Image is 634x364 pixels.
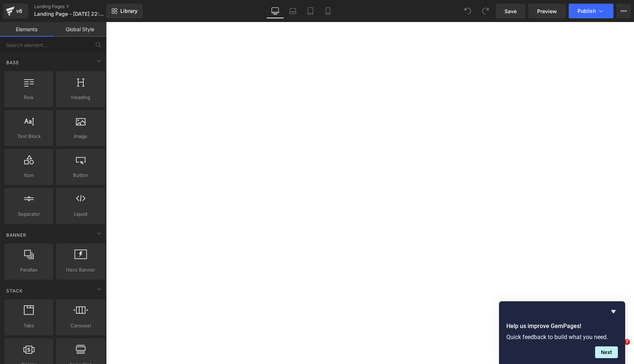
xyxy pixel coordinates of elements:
button: Hide survey [609,307,618,316]
span: Text Block [7,132,51,140]
button: Undo [460,4,475,18]
div: v6 [15,6,24,16]
span: Parallax [7,266,51,274]
span: Banner [6,232,27,239]
span: Save [504,7,517,15]
button: Redo [478,4,493,18]
a: New Library [106,4,143,18]
span: Tabs [7,322,51,330]
a: Landing Pages [34,4,119,10]
span: Carousel [58,322,103,330]
span: Row [7,94,51,101]
span: Hero Banner [58,266,103,274]
a: Laptop [284,4,302,18]
span: Button [58,171,103,179]
span: Library [120,8,138,14]
span: 7 [624,339,630,345]
a: Global Style [53,22,106,37]
span: Base [6,59,20,66]
button: More [616,4,631,18]
div: Help us improve GemPages! [506,307,618,358]
a: Tablet [302,4,319,18]
span: Landing Page - [DATE] 22:29:27 [34,11,105,17]
h2: Help us improve GemPages! [506,322,618,331]
span: Icon [7,171,51,179]
a: Mobile [319,4,337,18]
span: Stack [6,287,23,294]
span: Publish [577,8,596,14]
span: Separator [7,210,51,218]
button: Publish [569,4,613,18]
span: Image [58,132,103,140]
a: v6 [3,4,28,18]
span: Heading [58,94,103,101]
p: Quick feedback to build what you need. [506,334,618,341]
button: Next question [595,346,618,358]
span: Liquid [58,210,103,218]
span: Preview [537,7,557,15]
a: Desktop [266,4,284,18]
a: Preview [528,4,566,18]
